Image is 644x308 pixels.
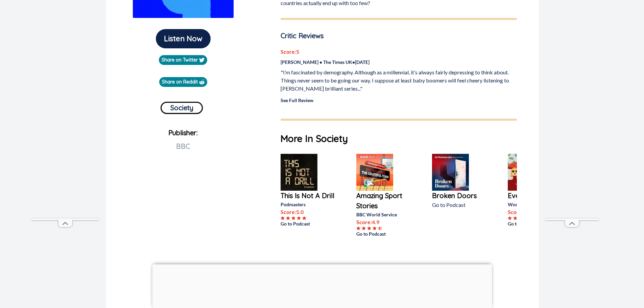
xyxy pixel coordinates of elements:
img: Broken Doors [432,154,469,191]
a: Go to Podcast [356,230,410,237]
button: Society [161,102,203,114]
p: BBC World Service [356,211,410,218]
a: Go to Podcast [508,220,562,227]
img: Amazing Sport Stories [356,154,393,191]
p: Wondery [508,201,562,208]
p: Score: 5 [281,48,517,56]
p: Critic Reviews [281,31,517,41]
p: Go to Podcast [432,201,486,209]
img: Even The Rich [508,154,545,191]
a: Share on Reddit [159,77,207,87]
span: BBC [176,142,190,150]
p: "I’m fascinated by demography. Although as a millennial, it’s always fairly depressing to think a... [281,68,517,93]
iframe: Advertisement [31,16,99,218]
p: Podmasters [281,201,335,208]
a: Even The Rich [508,191,562,201]
a: See Full Review [281,97,313,103]
a: This Is Not A Drill [281,191,335,201]
button: Listen Now [156,29,211,48]
iframe: Advertisement [545,16,599,218]
a: Go to Podcast [281,220,335,227]
a: Amazing Sport Stories [356,191,410,211]
p: Score: 5.0 [281,208,335,216]
a: Broken Doors [432,191,486,201]
p: Score: 4.9 [508,208,562,216]
iframe: Advertisement [152,264,492,306]
a: Society [161,99,203,114]
h1: More In Society [281,132,517,146]
p: Publisher: [111,126,256,175]
p: [PERSON_NAME] • The Times UK • [DATE] [281,58,517,66]
img: This Is Not A Drill [281,154,317,191]
p: Score: 4.9 [356,218,410,226]
a: Share on Twitter [159,55,207,65]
